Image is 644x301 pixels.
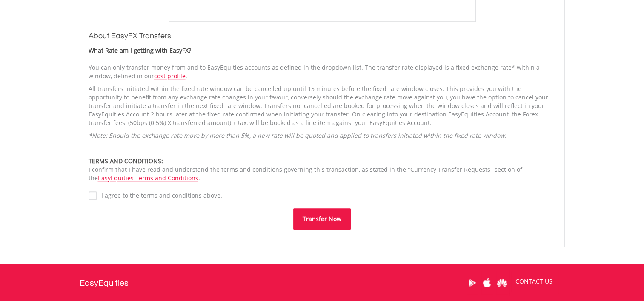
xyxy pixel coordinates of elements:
[98,174,198,182] a: EasyEquities Terms and Conditions
[465,270,480,296] a: Google Play
[89,157,556,165] div: TERMS AND CONDITIONS:
[97,191,222,200] label: I agree to the terms and conditions above.
[509,270,558,293] a: CONTACT US
[89,85,556,127] p: All transfers initiated within the fixed rate window can be cancelled up until 15 minutes before ...
[495,270,509,296] a: Huawei
[89,157,556,182] div: I confirm that I have read and understand the terms and conditions governing this transaction, as...
[480,270,495,296] a: Apple
[154,72,186,80] a: cost profile
[89,63,556,80] p: You can only transfer money from and to EasyEquities accounts as defined in the dropdown list. Th...
[89,131,507,139] em: *Note: Should the exchange rate move by more than 5%, a new rate will be quoted and applied to tr...
[89,46,556,55] div: What Rate am I getting with EasyFX?
[293,208,351,230] button: Transfer Now
[89,30,556,42] h3: About EasyFX Transfers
